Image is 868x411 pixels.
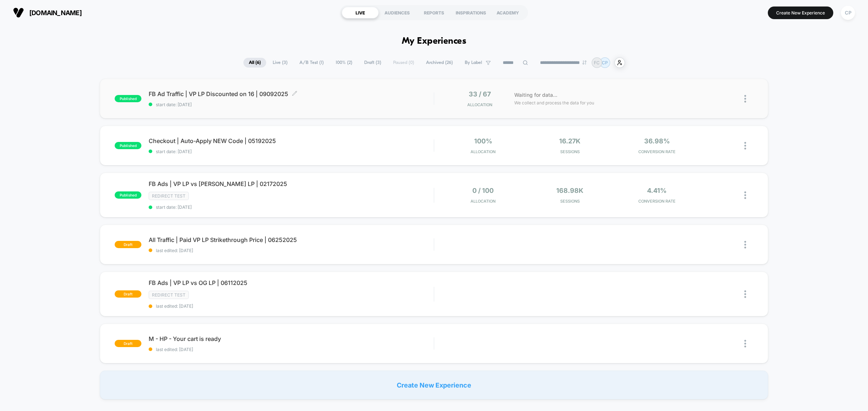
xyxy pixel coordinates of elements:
[472,187,494,194] span: 0 / 100
[243,58,266,68] span: All ( 6 )
[149,192,189,200] span: Redirect Test
[149,335,434,342] span: M - HP - Your cart is ready
[471,149,495,154] span: Allocation
[149,90,434,98] span: FB Ad Traffic | VP LP Discounted on 16 | 09092025
[514,91,557,99] span: Waiting for data...
[149,279,434,286] span: FB Ads | VP LP vs OG LP | 06112025
[416,7,452,18] div: REPORTS
[841,6,855,20] div: CP
[149,102,434,107] span: start date: [DATE]
[768,7,833,19] button: Create New Experience
[465,60,482,65] span: By Label
[474,137,492,145] span: 100%
[330,58,358,68] span: 100% ( 2 )
[149,347,434,352] span: last edited: [DATE]
[559,137,580,145] span: 16.27k
[342,7,379,18] div: LIVE
[469,90,491,98] span: 33 / 67
[402,36,467,47] h1: My Experiences
[115,340,141,347] span: draft
[13,7,24,18] img: Visually logo
[602,60,608,65] p: CP
[267,58,293,68] span: Live ( 3 )
[514,99,594,106] span: We collect and process the data for you
[471,199,495,204] span: Allocation
[115,95,141,102] span: published
[647,187,667,194] span: 4.41%
[149,303,434,309] span: last edited: [DATE]
[115,241,141,248] span: draft
[744,142,746,150] img: close
[149,291,189,299] span: Redirect Test
[644,137,670,145] span: 36.98%
[359,58,387,68] span: Draft ( 3 )
[744,95,746,103] img: close
[29,9,82,17] span: [DOMAIN_NAME]
[839,5,857,20] button: CP
[149,248,434,253] span: last edited: [DATE]
[421,58,458,68] span: Archived ( 26 )
[467,102,492,107] span: Allocation
[615,199,698,204] span: CONVERSION RATE
[100,371,768,399] div: Create New Experience
[582,60,587,65] img: end
[744,241,746,248] img: close
[11,7,84,18] button: [DOMAIN_NAME]
[149,149,434,154] span: start date: [DATE]
[528,199,612,204] span: Sessions
[556,187,583,194] span: 168.98k
[149,180,434,187] span: FB Ads | VP LP vs [PERSON_NAME] LP | 02172025
[744,340,746,347] img: close
[528,149,612,154] span: Sessions
[149,137,434,144] span: Checkout | Auto-Apply NEW Code | 05192025
[115,142,141,149] span: published
[149,236,434,243] span: All Traffic | Paid VP LP Strikethrough Price | 06252025
[615,149,698,154] span: CONVERSION RATE
[452,7,489,18] div: INSPIRATIONS
[744,191,746,199] img: close
[379,7,416,18] div: AUDIENCES
[115,191,141,199] span: published
[489,7,526,18] div: ACADEMY
[294,58,329,68] span: A/B Test ( 1 )
[115,290,141,298] span: draft
[149,204,434,210] span: start date: [DATE]
[594,60,600,65] p: FC
[744,290,746,298] img: close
